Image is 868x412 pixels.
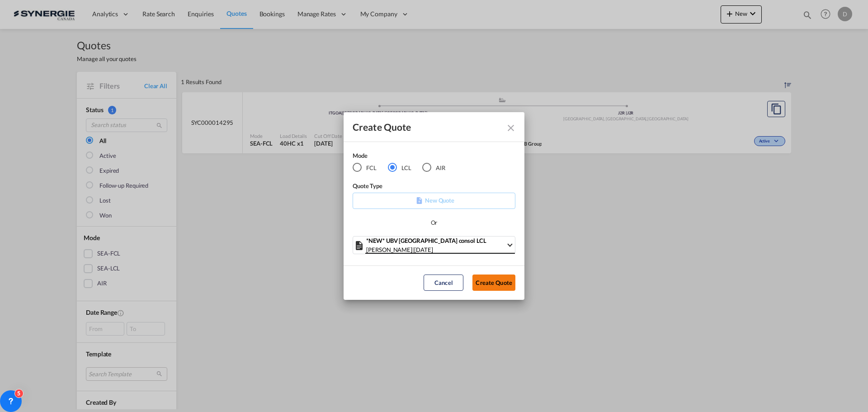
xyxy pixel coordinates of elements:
[431,218,438,227] div: Or
[366,245,506,254] div: |
[502,119,518,135] button: Close dialog
[353,121,499,133] div: Create Quote
[353,162,377,172] md-radio-button: FCL
[422,162,445,172] md-radio-button: AIR
[366,236,506,245] div: *NEW* UBV [GEOGRAPHIC_DATA] consol LCL
[472,275,515,291] button: Create Quote
[353,236,515,254] md-select: Select template: *NEW* UBV Italy consol LCL Pablo Gomez Saldarriaga | 06 Dec 2024
[356,196,512,205] p: New Quote
[388,162,411,172] md-radio-button: LCL
[414,246,433,253] span: [DATE]
[353,151,457,162] div: Mode
[424,275,463,291] button: Cancel
[505,123,516,133] md-icon: Close dialog
[353,193,515,209] div: New Quote
[344,112,524,300] md-dialog: Create QuoteModeFCL LCLAIR ...
[353,181,515,193] div: Quote Type
[366,246,412,253] span: [PERSON_NAME]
